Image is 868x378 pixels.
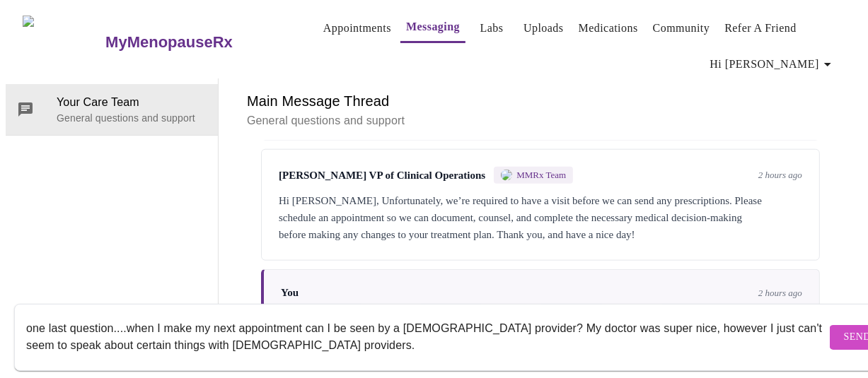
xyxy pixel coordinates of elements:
[247,112,834,129] p: General questions and support
[653,18,710,38] a: Community
[579,18,638,38] a: Medications
[647,14,716,42] button: Community
[710,54,836,74] span: Hi [PERSON_NAME]
[406,17,460,37] a: Messaging
[57,94,207,111] span: Your Care Team
[523,18,564,38] a: Uploads
[518,14,569,42] button: Uploads
[57,111,207,125] p: General questions and support
[705,50,842,78] button: Hi [PERSON_NAME]
[758,288,802,299] span: 2 hours ago
[318,14,397,42] button: Appointments
[6,84,218,135] div: Your Care TeamGeneral questions and support
[104,18,289,67] a: MyMenopauseRx
[501,170,512,181] img: MMRX
[281,287,299,299] span: You
[573,14,644,42] button: Medications
[323,18,391,38] a: Appointments
[719,14,802,42] button: Refer a Friend
[26,314,826,360] textarea: Send a message about your appointment
[279,170,485,182] span: [PERSON_NAME] VP of Clinical Operations
[105,33,233,52] h3: MyMenopauseRx
[400,13,465,43] button: Messaging
[469,14,514,42] button: Labs
[23,16,104,69] img: MyMenopauseRx Logo
[758,170,802,181] span: 2 hours ago
[247,90,834,112] h6: Main Message Thread
[480,18,504,38] a: Labs
[279,192,802,243] div: Hi [PERSON_NAME], Unfortunately, we’re required to have a visit before we can send any prescripti...
[724,18,797,38] a: Refer a Friend
[516,170,566,181] span: MMRx Team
